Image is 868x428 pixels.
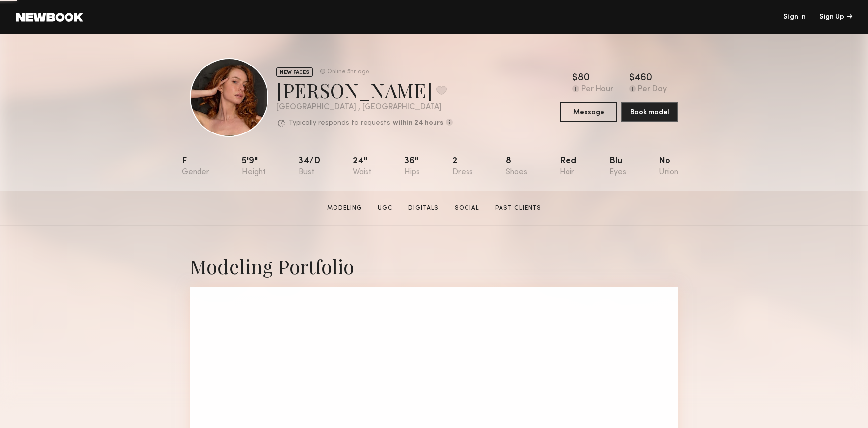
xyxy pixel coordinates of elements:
div: Online 5hr ago [327,69,369,75]
button: Book model [621,102,678,122]
div: 80 [578,73,590,83]
div: NEW FACES [276,67,313,77]
div: Per Day [638,85,667,94]
b: within 24 hours [393,120,443,127]
button: Message [560,102,617,122]
div: 8 [506,157,527,177]
div: No [659,157,678,177]
div: Sign Up [819,14,852,21]
a: UGC [374,204,397,213]
div: 36" [404,157,420,177]
div: $ [629,73,634,83]
a: Digitals [404,204,443,213]
div: [GEOGRAPHIC_DATA] , [GEOGRAPHIC_DATA] [276,103,453,112]
div: 34/d [299,157,320,177]
div: 2 [452,157,473,177]
a: Past Clients [491,204,545,213]
div: 5'9" [242,157,266,177]
div: Modeling Portfolio [190,253,678,279]
div: Blu [609,157,626,177]
div: 24" [353,157,371,177]
a: Social [451,204,483,213]
div: $ [572,73,578,83]
div: Per Hour [581,85,613,94]
div: F [182,157,209,177]
a: Sign In [783,14,806,21]
p: Typically responds to requests [289,120,390,127]
a: Modeling [323,204,366,213]
div: [PERSON_NAME] [276,77,453,103]
div: Red [560,157,576,177]
div: 460 [634,73,652,83]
